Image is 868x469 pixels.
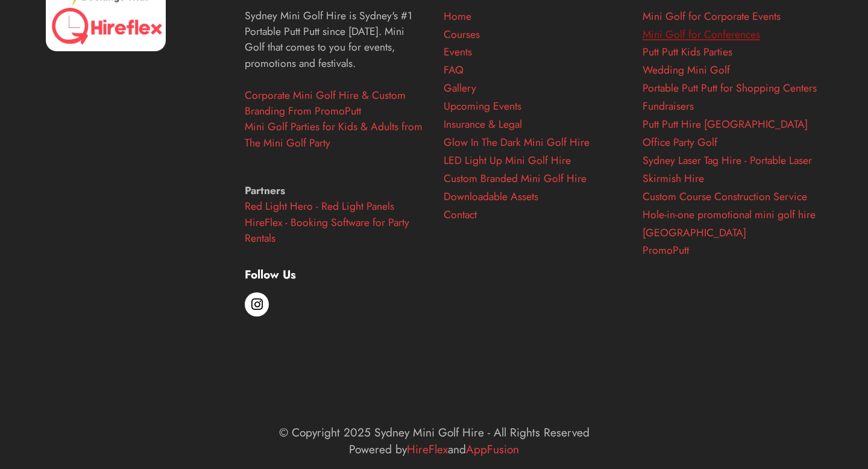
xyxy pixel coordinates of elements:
[444,62,464,78] a: FAQ
[444,44,472,60] a: Events
[407,441,448,458] a: HireFlex
[444,189,538,204] a: Downloadable Assets
[444,171,587,186] a: Custom Branded Mini Golf Hire
[444,207,477,222] a: Contact
[245,198,394,214] a: Red Light Hero - Red Light Panels
[444,98,521,114] a: Upcoming Events
[643,8,781,24] a: Mini Golf for Corporate Events
[245,266,296,283] strong: Follow Us
[444,134,590,150] a: Glow In The Dark Mini Golf Hire
[245,87,406,119] a: Corporate Mini Golf Hire & Custom Branding From PromoPutt
[245,183,285,198] strong: Partners
[643,134,717,150] a: Office Party Golf
[643,207,816,241] a: Hole-in-one promotional mini golf hire [GEOGRAPHIC_DATA]
[643,80,817,96] a: Portable Putt Putt for Shopping Centers
[643,44,732,60] a: Putt Putt Kids Parties
[444,8,471,24] a: Home
[245,8,424,247] p: Sydney Mini Golf Hire is Sydney's #1 Portable Putt Putt since [DATE]. Mini Golf that comes to you...
[643,189,807,204] a: Custom Course Construction Service
[643,153,812,186] a: Sydney Laser Tag Hire - Portable Laser Skirmish Hire
[444,80,476,96] a: Gallery
[466,441,519,458] a: AppFusion
[444,116,522,132] a: Insurance & Legal
[46,424,822,459] p: © Copyright 2025 Sydney Mini Golf Hire - All Rights Reserved Powered by and
[643,98,694,114] a: Fundraisers
[643,62,730,78] a: Wedding Mini Golf
[444,153,571,168] a: LED Light Up Mini Golf Hire
[643,242,689,258] a: PromoPutt
[444,27,480,42] a: Courses
[643,116,808,132] a: Putt Putt Hire [GEOGRAPHIC_DATA]
[245,119,423,150] a: Mini Golf Parties for Kids & Adults from The Mini Golf Party
[245,215,409,246] a: HireFlex - Booking Software for Party Rentals
[643,27,760,42] a: Mini Golf for Conferences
